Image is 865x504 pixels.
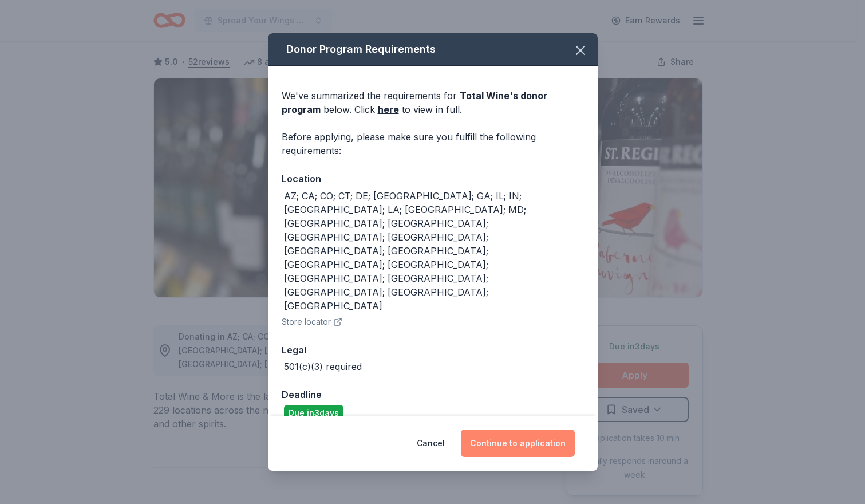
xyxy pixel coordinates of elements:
[284,360,362,373] div: 501(c)(3) required
[378,103,399,116] a: here
[268,33,598,66] div: Donor Program Requirements
[282,89,584,116] div: We've summarized the requirements for below. Click to view in full.
[282,315,342,329] button: Store locator
[282,387,584,402] div: Deadline
[284,189,584,313] div: AZ; CA; CO; CT; DE; [GEOGRAPHIC_DATA]; GA; IL; IN; [GEOGRAPHIC_DATA]; LA; [GEOGRAPHIC_DATA]; MD; ...
[282,171,584,186] div: Location
[461,430,575,457] button: Continue to application
[417,430,445,457] button: Cancel
[282,130,584,157] div: Before applying, please make sure you fulfill the following requirements:
[284,405,343,421] div: Due in 3 days
[282,342,584,357] div: Legal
